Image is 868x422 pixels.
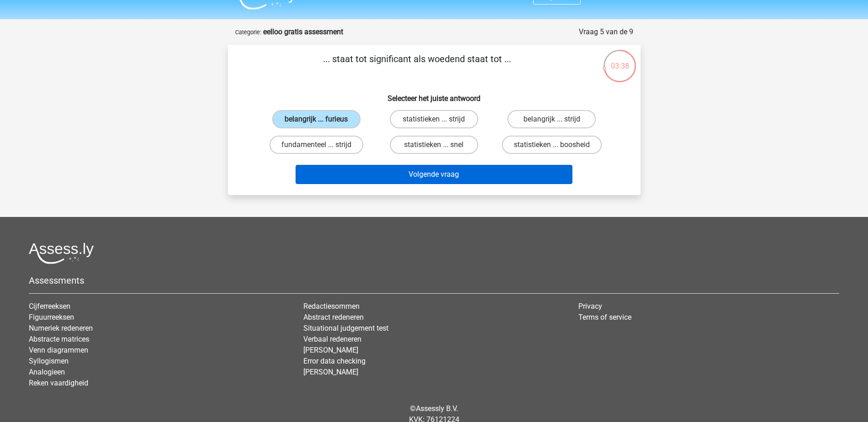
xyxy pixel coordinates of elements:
[303,302,360,311] a: Redactiesommen
[603,49,637,72] div: 03:38
[578,313,631,322] a: Terms of service
[29,368,65,376] a: Analogieen
[507,110,596,128] label: belangrijk ... strijd
[303,324,388,332] a: Situational judgement test
[579,26,633,37] div: Vraag 5 van de 9
[29,243,94,264] img: Assessly logo
[303,313,364,322] a: Abstract redeneren
[578,302,602,311] a: Privacy
[303,368,358,376] a: [PERSON_NAME]
[263,27,343,36] strong: eelloo gratis assessment
[29,379,88,387] a: Reken vaardigheid
[270,136,363,154] label: fundamenteel ... strijd
[272,110,361,128] label: belangrijk ... furieus
[29,275,839,286] h5: Assessments
[29,302,70,311] a: Cijferreeksen
[29,357,69,365] a: Syllogismen
[390,136,478,154] label: statistieken ... snel
[416,404,458,413] a: Assessly B.V.
[502,136,602,154] label: statistieken ... boosheid
[243,87,626,103] h6: Selecteer het juiste antwoord
[303,346,358,354] a: [PERSON_NAME]
[29,335,89,343] a: Abstracte matrices
[235,29,261,36] small: Categorie:
[296,165,572,184] button: Volgende vraag
[243,52,592,79] p: ... staat tot significant als woedend staat tot ...
[303,357,366,365] a: Error data checking
[303,335,361,343] a: Verbaal redeneren
[29,313,74,322] a: Figuurreeksen
[390,110,478,128] label: statistieken ... strijd
[29,346,88,354] a: Venn diagrammen
[29,324,93,332] a: Numeriek redeneren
